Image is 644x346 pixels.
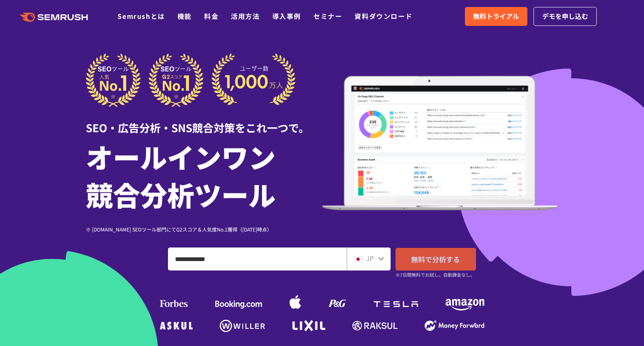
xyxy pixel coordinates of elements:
span: 無料トライアル [473,11,519,22]
span: JP [366,253,374,263]
input: ドメイン、キーワードまたはURLを入力してください [168,248,346,270]
a: 無料で分析する [396,248,476,270]
small: ※7日間無料でお試し。自動課金なし。 [396,271,475,279]
a: 活用方法 [231,11,260,21]
a: 無料トライアル [465,7,527,26]
div: SEO・広告分析・SNS競合対策をこれ一つで。 [86,107,322,135]
a: 導入事例 [272,11,301,21]
a: Semrushとは [117,11,165,21]
h1: オールインワン 競合分析ツール [86,137,322,213]
a: デモを申し込む [534,7,597,26]
a: 料金 [204,11,218,21]
a: セミナー [313,11,342,21]
a: 機能 [177,11,192,21]
span: デモを申し込む [542,11,588,22]
a: 資料ダウンロード [354,11,412,21]
div: ※ [DOMAIN_NAME] SEOツール部門にてG2スコア＆人気度No.1獲得（[DATE]時点） [86,225,322,233]
span: 無料で分析する [411,254,460,264]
